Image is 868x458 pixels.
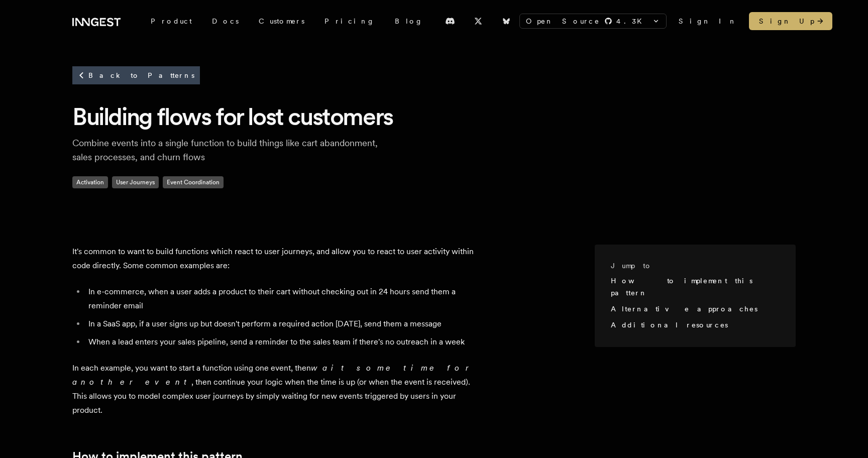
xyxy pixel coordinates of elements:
span: Activation [72,176,108,188]
p: In each example, you want to start a function using one event, then , then continue your logic wh... [72,361,474,417]
a: Discord [439,13,461,29]
a: Customers [249,12,314,30]
span: Event Coordination [163,176,224,188]
a: How to implement this pattern [611,277,752,297]
span: User Journeys [112,176,159,188]
li: In a SaaS app, if a user signs up but doesn't perform a required action [DATE], send them a message [85,317,474,331]
div: Product [141,12,202,30]
p: It's common to want to build functions which react to user journeys, and allow you to react to us... [72,245,474,273]
h3: Jump to [611,261,772,271]
li: In e-commerce, when a user adds a product to their cart without checking out in 24 hours send the... [85,285,474,313]
a: Blog [385,12,433,30]
a: Additional resources [611,321,728,329]
span: 4.3 K [616,16,648,26]
li: When a lead enters your sales pipeline, send a reminder to the sales team if there's no outreach ... [85,335,474,349]
a: Back to Patterns [72,66,200,84]
h1: Building flows for lost customers [72,101,796,132]
a: X [467,13,489,29]
a: Pricing [314,12,385,30]
a: Bluesky [495,13,517,29]
span: Open Source [526,16,600,26]
a: Alternative approaches [611,305,757,313]
a: Sign In [679,16,737,26]
a: Docs [202,12,249,30]
p: Combine events into a single function to build things like cart abandonment, sales processes, and... [72,136,394,164]
a: Sign Up [749,12,832,30]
